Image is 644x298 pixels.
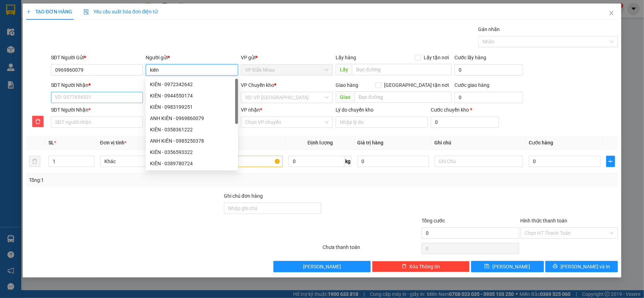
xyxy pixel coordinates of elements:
span: [PERSON_NAME] [492,263,530,270]
span: Tổng cước [422,218,445,223]
span: TẠO ĐƠN HÀNG [26,9,72,14]
span: delete [33,119,43,124]
div: KIÊN - 0983199251 [150,103,234,111]
label: Ghi chú đơn hàng [224,193,263,199]
span: [PERSON_NAME] [303,263,341,270]
div: KIÊN - 0389780724 [146,158,238,169]
div: Tổng: 1 [29,176,249,184]
label: Cước lấy hàng [454,55,486,60]
span: Giá trị hàng [357,140,383,145]
button: save[PERSON_NAME] [471,261,544,272]
div: KIÊN - 0358361222 [150,126,234,133]
span: Lấy [336,64,352,75]
div: SĐT Người Nhận [51,81,143,89]
div: SĐT Người Gửi [51,54,143,61]
span: VP nhận [241,107,260,113]
button: delete [32,116,43,127]
div: Cước chuyển kho [431,106,499,114]
div: KIÊN - 0356593322 [146,147,238,158]
img: icon [83,9,89,15]
div: ANH KIÊN - 0985250378 [146,135,238,147]
span: Cước hàng [529,140,553,145]
button: delete [29,156,40,167]
div: ANH KIÊN - 0969860079 [146,113,238,124]
span: Lấy tận nơi [421,54,452,61]
div: KIÊN - 0358361222 [146,124,238,135]
input: 0 [357,156,429,167]
div: KIÊN - 0356593322 [150,148,234,156]
div: Người gửi [146,54,238,61]
button: [PERSON_NAME] [273,261,371,272]
span: Xóa Thông tin [410,263,440,270]
div: KIÊN - 0944550174 [150,92,234,100]
button: deleteXóa Thông tin [372,261,470,272]
span: Khác [104,156,185,167]
div: VP gửi [241,54,333,61]
span: [PERSON_NAME] và In [561,263,610,270]
span: printer [553,264,558,269]
input: Dọc đường [352,64,452,75]
label: Lý do chuyển kho [336,107,373,113]
span: delete [402,264,407,269]
input: Lý do chuyển kho [336,117,428,128]
span: Yêu cầu xuất hóa đơn điện tử [83,9,158,14]
div: KIÊN - 0972342642 [150,81,234,88]
div: KIÊN - 0389780724 [150,160,234,167]
input: Cước lấy hàng [454,64,523,76]
th: Ghi chú [432,136,526,150]
div: KIÊN - 0983199251 [146,101,238,113]
div: KIÊN - 0944550174 [146,90,238,101]
label: Hình thức thanh toán [521,218,568,223]
span: close [609,10,614,16]
div: SĐT Người Nhận [51,106,143,114]
button: printer[PERSON_NAME] và In [545,261,618,272]
button: plus [606,156,615,167]
label: Cước giao hàng [454,82,489,88]
button: Close [602,4,621,23]
span: Giao [336,91,354,103]
input: VD: Bàn, Ghế [195,156,283,167]
span: plus [607,159,615,164]
span: Giao hàng [336,82,358,88]
div: KIÊN - 0972342642 [146,79,238,90]
span: Lấy hàng [336,55,356,60]
span: plus [26,9,31,14]
div: Chưa thanh toán [322,243,421,256]
span: SL [48,140,54,145]
span: kg [344,156,352,167]
input: Cước giao hàng [454,92,523,103]
input: Ghi Chú [435,156,523,167]
span: Định lượng [308,140,333,145]
span: [GEOGRAPHIC_DATA] tận nơi [381,81,452,89]
span: VP Chuyển kho [241,82,274,88]
input: SĐT người nhận [51,117,143,128]
span: save [485,264,489,269]
div: ANH KIÊN - 0985250378 [150,137,234,145]
span: VP Đắk Nhau [245,65,329,75]
input: Ghi chú đơn hàng [224,203,321,214]
span: Đơn vị tính [100,140,127,145]
label: Gán nhãn [478,26,500,32]
div: ANH KIÊN - 0969860079 [150,114,234,122]
input: Dọc đường [354,91,452,103]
